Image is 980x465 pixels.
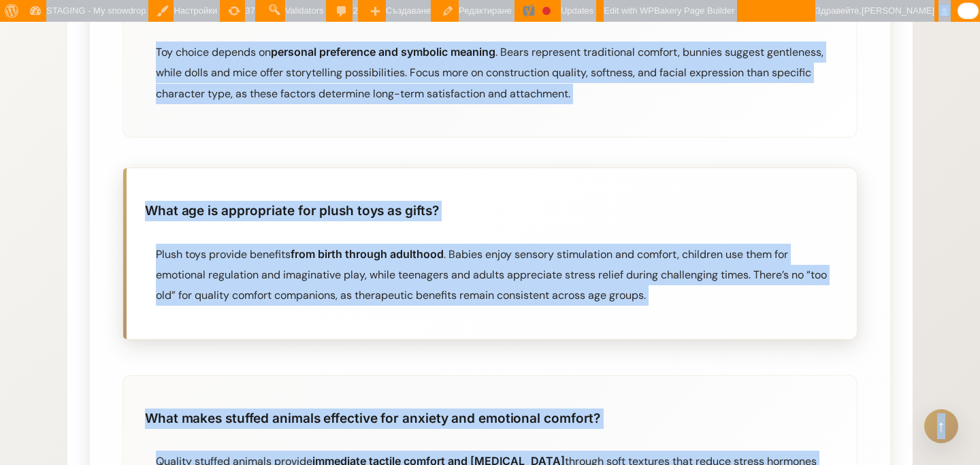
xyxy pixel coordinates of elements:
[291,247,444,261] strong: from birth through adulthood
[542,7,551,15] div: Focus keyphrase not set
[156,42,835,104] div: Toy choice depends on . Bears represent traditional comfort, bunnies suggest gentleness, while do...
[924,409,958,443] button: ↑
[156,244,835,306] div: Plush toys provide benefits . Babies enjoy sensory stimulation and comfort, children use them for...
[145,408,835,429] h3: What makes stuffed animals effective for anxiety and emotional comfort?
[862,5,934,16] span: [PERSON_NAME]
[271,45,495,59] strong: personal preference and symbolic meaning
[145,201,835,221] h3: What age is appropriate for plush toys as gifts?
